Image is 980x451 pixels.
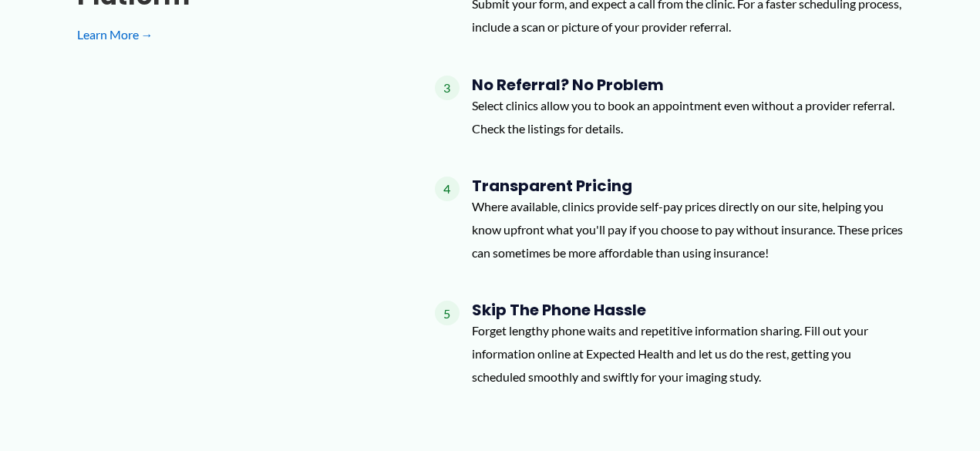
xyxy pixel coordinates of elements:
[472,177,904,195] h4: Transparent Pricing
[435,76,460,100] span: 3
[472,76,904,94] h4: No Referral? No Problem
[435,301,460,325] span: 5
[435,177,460,201] span: 4
[77,23,386,46] a: Learn More →
[472,301,904,319] h4: Skip the Phone Hassle
[472,94,904,140] p: Select clinics allow you to book an appointment even without a provider referral. Check the listi...
[472,319,904,388] p: Forget lengthy phone waits and repetitive information sharing. Fill out your information online a...
[472,195,904,264] p: Where available, clinics provide self-pay prices directly on our site, helping you know upfront w...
